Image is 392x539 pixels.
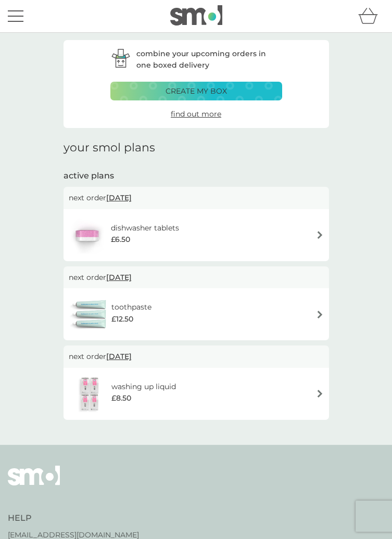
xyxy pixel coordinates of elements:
p: create my box [166,85,227,97]
span: [DATE] [106,188,132,208]
p: next order [69,192,324,203]
span: [DATE] [106,267,132,287]
img: arrow right [316,311,324,318]
span: £6.50 [111,234,130,245]
p: next order [69,272,324,283]
h6: toothpaste [111,301,151,313]
a: find out more [171,108,221,120]
img: arrow right [316,231,324,239]
h6: dishwasher tablets [111,222,179,234]
span: [DATE] [106,346,132,366]
img: washing up liquid [69,376,111,412]
div: basket [358,6,384,27]
button: create my box [110,82,282,100]
p: combine your upcoming orders in one boxed delivery [136,48,282,71]
h1: your smol plans [64,141,329,155]
img: toothpaste [69,296,111,332]
span: £12.50 [111,313,133,325]
img: arrow right [316,390,324,397]
h6: washing up liquid [111,381,176,392]
p: next order [69,351,324,362]
img: smol [170,5,222,25]
h4: Help [8,512,139,524]
img: smol [8,466,60,501]
span: find out more [171,109,221,119]
span: £8.50 [111,392,131,404]
h2: active plans [64,170,329,182]
img: dishwasher tablets [69,217,105,253]
button: menu [8,6,23,26]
